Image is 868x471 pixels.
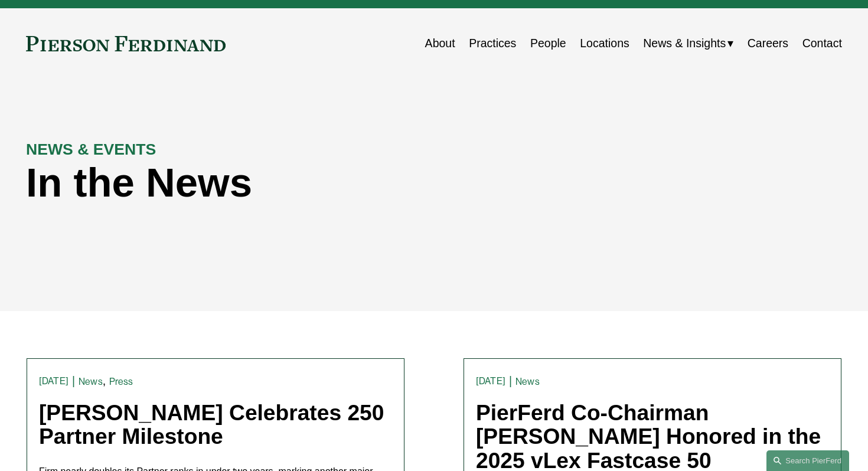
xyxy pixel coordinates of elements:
a: Search this site [766,450,849,471]
a: News [515,376,540,387]
a: folder dropdown [643,32,733,55]
strong: NEWS & EVENTS [26,140,156,158]
a: Practices [469,32,516,55]
a: Locations [580,32,629,55]
span: , [103,374,106,387]
a: About [425,32,455,55]
a: Press [109,376,133,387]
time: [DATE] [476,377,505,386]
h1: In the News [26,160,638,207]
a: [PERSON_NAME] Celebrates 250 Partner Milestone [39,400,384,449]
a: People [530,32,566,55]
time: [DATE] [39,377,68,386]
a: Contact [802,32,842,55]
span: News & Insights [643,33,726,54]
a: News [79,376,103,387]
a: Careers [748,32,788,55]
